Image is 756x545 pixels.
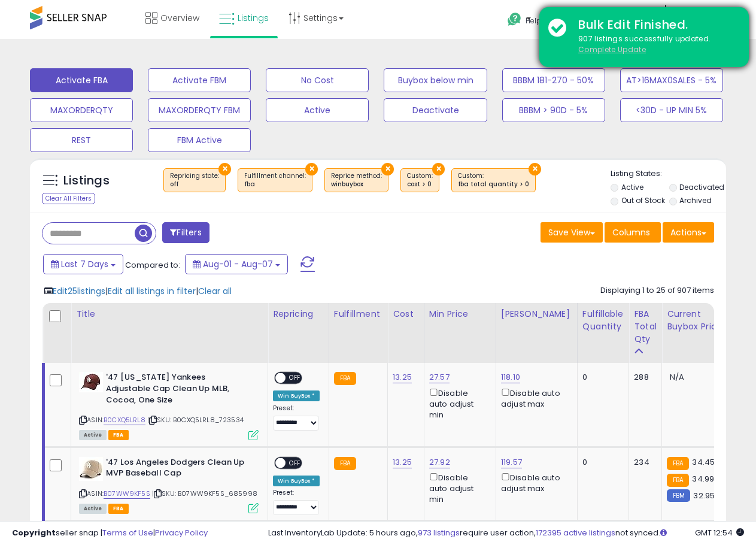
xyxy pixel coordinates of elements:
[407,180,433,189] div: cost > 0
[273,476,320,486] div: Win BuyBox *
[502,98,605,122] button: BBBM > 90D - 5%
[621,195,665,205] label: Out of Stock
[667,457,689,470] small: FBA
[305,163,318,175] button: ×
[108,504,129,514] span: FBA
[612,226,650,238] span: Columns
[667,489,690,502] small: FBM
[42,193,95,204] div: Clear All Filters
[502,68,605,92] button: BBBM 181-270 - 50%
[273,489,320,516] div: Preset:
[695,527,744,538] span: 2025-08-15 12:54 GMT
[407,171,433,189] span: Custom:
[238,12,269,24] span: Listings
[693,490,715,501] span: 32.95
[79,504,107,514] span: All listings currently available for purchase on Amazon
[582,308,624,333] div: Fulfillable Quantity
[663,222,714,243] button: Actions
[429,471,487,505] div: Disable auto adjust min
[634,372,652,383] div: 288
[331,180,382,189] div: winbuybox
[384,98,487,122] button: Deactivate
[286,458,305,468] span: OFF
[162,222,209,243] button: Filters
[692,456,715,468] span: 34.45
[429,456,450,468] a: 27.92
[170,171,219,189] span: Repricing state :
[273,308,324,320] div: Repricing
[634,457,652,468] div: 234
[582,457,620,468] div: 0
[12,527,56,538] strong: Copyright
[43,254,123,274] button: Last 7 Days
[621,182,643,192] label: Active
[679,182,724,192] label: Deactivated
[384,68,487,92] button: Buybox below min
[12,528,208,539] div: seller snap | |
[458,171,529,189] span: Custom:
[79,430,107,440] span: All listings currently available for purchase on Amazon
[501,371,520,383] a: 118.10
[334,457,356,470] small: FBA
[667,474,689,487] small: FBA
[218,163,231,175] button: ×
[79,457,103,481] img: 41SsbeXiVHL._SL40_.jpg
[53,285,105,297] span: Edit 25 listings
[507,12,522,27] i: Get Help
[61,258,108,270] span: Last 7 Days
[108,430,129,440] span: FBA
[578,44,646,54] u: Complete Update
[429,371,450,383] a: 27.57
[501,386,568,410] div: Disable auto adjust max
[569,16,740,34] div: Bulk Edit Finished.
[582,372,620,383] div: 0
[125,259,180,271] span: Compared to:
[526,16,542,26] span: Help
[160,12,199,24] span: Overview
[634,308,657,346] div: FBA Total Qty
[620,68,723,92] button: AT>16MAX0SALES - 5%
[170,180,219,189] div: off
[148,128,251,152] button: FBM Active
[102,527,153,538] a: Terms of Use
[501,471,568,494] div: Disable auto adjust max
[244,180,306,189] div: fba
[334,308,382,320] div: Fulfillment
[148,68,251,92] button: Activate FBM
[679,195,712,205] label: Archived
[266,98,369,122] button: Active
[569,34,740,56] div: 907 listings successfully updated.
[611,168,726,180] p: Listing States:
[44,285,232,297] div: | |
[30,68,133,92] button: Activate FBA
[155,527,208,538] a: Privacy Policy
[605,222,661,243] button: Columns
[63,172,110,189] h5: Listings
[79,372,259,438] div: ASIN:
[30,128,133,152] button: REST
[106,457,251,482] b: '47 Los Angeles Dodgers Clean Up MVP Baseball Cap
[692,473,714,485] span: 34.99
[501,308,572,320] div: [PERSON_NAME]
[185,254,288,274] button: Aug-01 - Aug-07
[393,371,412,383] a: 13.25
[198,285,232,297] span: Clear all
[334,372,356,385] small: FBA
[331,171,382,189] span: Reprice method :
[429,386,487,421] div: Disable auto adjust min
[152,489,257,498] span: | SKU: B07WW9KF5S_685998
[79,457,259,513] div: ASIN:
[458,180,529,189] div: fba total quantity > 0
[203,258,273,270] span: Aug-01 - Aug-07
[667,308,728,333] div: Current Buybox Price
[108,285,196,297] span: Edit all listings in filter
[148,98,251,122] button: MAXORDERQTY FBM
[268,528,744,539] div: Last InventoryLab Update: 5 hours ago, require user action, not synced.
[286,373,305,383] span: OFF
[244,171,306,189] span: Fulfillment channel :
[393,456,412,468] a: 13.25
[273,390,320,401] div: Win BuyBox *
[498,3,570,39] a: Help
[536,527,615,538] a: 172395 active listings
[273,404,320,431] div: Preset:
